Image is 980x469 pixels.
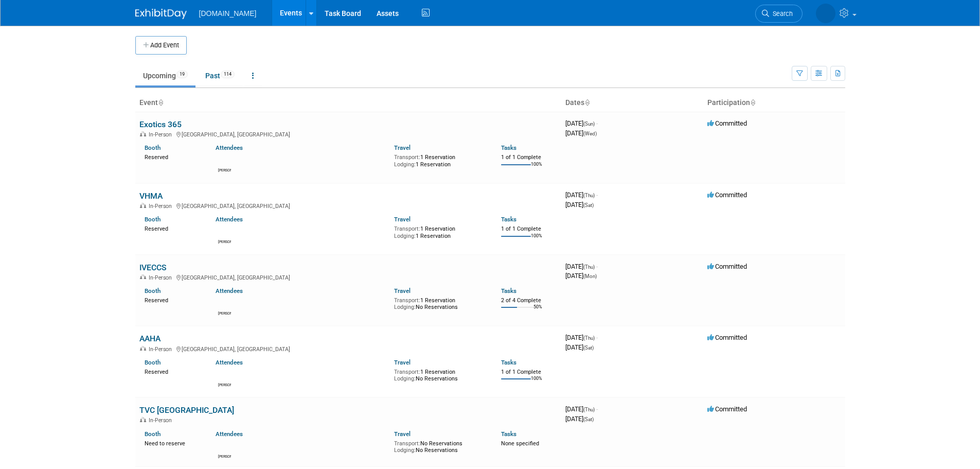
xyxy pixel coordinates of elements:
a: Booth [145,287,161,294]
div: Shawn Wilkie [218,453,231,459]
span: (Thu) [583,407,595,412]
span: [DATE] [565,201,594,209]
div: Reserved [145,223,201,233]
span: In-Person [149,131,175,138]
th: Participation [703,94,845,112]
span: (Thu) [583,193,595,198]
span: (Sun) [583,121,595,127]
span: - [596,334,598,341]
img: Shawn Wilkie [219,441,231,453]
span: [DATE] [565,415,594,423]
span: None specified [501,440,539,447]
span: Transport: [394,440,420,447]
button: Add Event [135,36,187,55]
span: (Sat) [583,202,594,208]
span: - [596,405,598,413]
a: AAHA [139,334,161,343]
span: Search [769,10,793,18]
a: Travel [394,144,411,151]
div: [GEOGRAPHIC_DATA], [GEOGRAPHIC_DATA] [139,201,557,210]
a: Travel [394,287,411,294]
div: No Reservations No Reservations [394,438,486,454]
span: [DATE] [565,119,598,127]
div: 1 Reservation No Reservations [394,295,486,311]
a: Attendees [216,216,243,223]
div: William Forsey [218,381,231,388]
span: Lodging: [394,447,416,454]
span: (Wed) [583,131,597,136]
a: TVC [GEOGRAPHIC_DATA] [139,405,234,415]
a: Attendees [216,144,243,151]
span: [DATE] [565,272,597,280]
a: Travel [394,216,411,223]
span: Transport: [394,154,420,161]
span: - [596,263,598,270]
div: Reserved [145,367,201,376]
span: In-Person [149,203,175,210]
a: Sort by Start Date [584,98,590,107]
span: Transport: [394,225,420,232]
div: 1 Reservation 1 Reservation [394,223,486,239]
span: In-Person [149,274,175,281]
span: Lodging: [394,161,416,168]
span: [DOMAIN_NAME] [199,9,257,18]
a: IVECCS [139,263,167,272]
a: Search [755,5,803,23]
span: Transport: [394,369,420,375]
img: In-Person Event [140,346,146,351]
a: Booth [145,144,161,151]
span: [DATE] [565,191,598,199]
img: Kiersten Hackett [219,226,231,238]
span: (Sat) [583,416,594,422]
span: [DATE] [565,129,597,137]
a: VHMA [139,191,163,201]
a: Tasks [501,430,516,438]
span: Transport: [394,297,420,304]
span: Committed [707,405,747,413]
a: Booth [145,359,161,366]
span: (Thu) [583,335,595,341]
span: [DATE] [565,405,598,413]
div: Reserved [145,152,201,161]
span: [DATE] [565,334,598,341]
span: In-Person [149,346,175,353]
span: Committed [707,119,747,127]
div: [GEOGRAPHIC_DATA], [GEOGRAPHIC_DATA] [139,344,557,353]
img: In-Person Event [140,417,146,422]
span: 19 [176,71,188,78]
span: Lodging: [394,375,416,382]
span: (Thu) [583,264,595,270]
img: In-Person Event [140,203,146,208]
img: Shawn Wilkie [219,154,231,167]
a: Past114 [198,66,242,85]
a: Attendees [216,430,243,438]
span: Committed [707,191,747,199]
a: Upcoming19 [135,66,195,85]
div: Kiersten Hackett [218,238,231,245]
div: 1 of 1 Complete [501,225,557,233]
img: In-Person Event [140,131,146,136]
a: Travel [394,359,411,366]
th: Event [135,94,561,112]
div: Need to reserve [145,438,201,447]
td: 100% [531,162,542,176]
div: [GEOGRAPHIC_DATA], [GEOGRAPHIC_DATA] [139,130,557,138]
span: Committed [707,334,747,341]
img: In-Person Event [140,274,146,280]
span: - [596,119,598,127]
div: Reserved [145,295,201,304]
span: [DATE] [565,343,594,351]
span: Lodging: [394,233,416,239]
td: 100% [531,233,542,247]
div: David Han [218,310,231,316]
a: Attendees [216,359,243,366]
a: Tasks [501,144,516,151]
div: Shawn Wilkie [218,167,231,173]
a: Tasks [501,287,516,294]
a: Booth [145,430,161,438]
div: 1 Reservation 1 Reservation [394,152,486,168]
a: Sort by Participation Type [750,98,755,107]
img: William Forsey [219,369,231,381]
td: 50% [533,304,542,318]
span: In-Person [149,417,175,424]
